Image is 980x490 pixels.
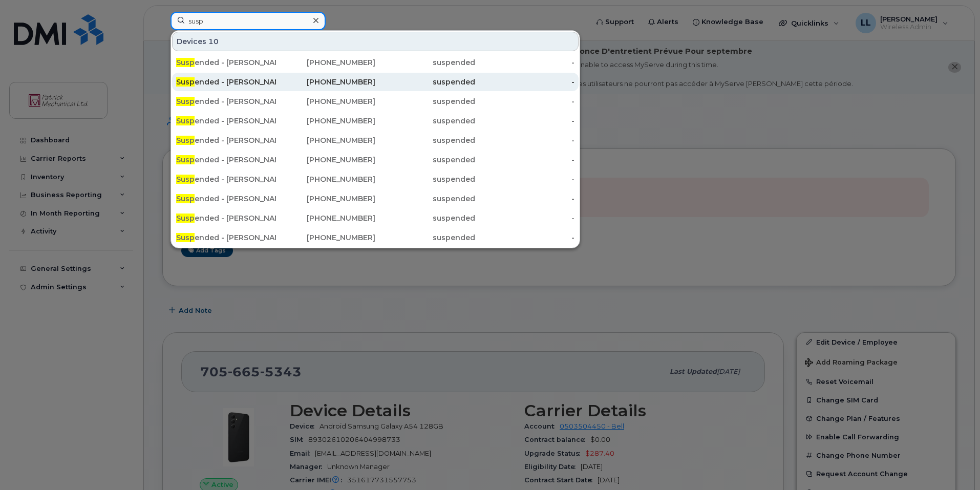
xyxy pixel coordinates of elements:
span: Susp [176,77,195,87]
a: Suspended - [PERSON_NAME][PHONE_NUMBER]suspended- [172,209,579,227]
span: Susp [176,175,195,184]
a: Suspended - [PERSON_NAME][PHONE_NUMBER]suspended- [172,112,579,130]
div: ended - [PERSON_NAME] [176,135,276,145]
div: ended - [PERSON_NAME] [176,155,276,165]
div: ended - [PERSON_NAME] [176,194,276,204]
div: [PHONE_NUMBER] [276,77,376,87]
div: - [475,96,575,106]
a: Suspended - [PERSON_NAME][PHONE_NUMBER]suspended- [172,170,579,188]
span: Susp [176,214,195,223]
div: suspended [375,213,475,223]
span: Susp [176,97,195,106]
span: Susp [176,194,195,203]
div: [PHONE_NUMBER] [276,155,376,165]
div: suspended [375,57,475,68]
div: - [475,155,575,165]
a: Suspended - [PERSON_NAME][PHONE_NUMBER]suspended- [172,53,579,72]
span: 10 [208,36,219,47]
div: - [475,116,575,126]
div: [PHONE_NUMBER] [276,57,376,68]
span: Susp [176,155,195,164]
div: [PHONE_NUMBER] [276,213,376,223]
div: - [475,135,575,145]
div: suspended [375,174,475,184]
div: [PHONE_NUMBER] [276,116,376,126]
span: Susp [176,136,195,145]
div: suspended [375,77,475,87]
a: Suspended - [PERSON_NAME][PHONE_NUMBER]suspended- [172,92,579,111]
div: suspended [375,116,475,126]
a: Suspended - [PERSON_NAME][PHONE_NUMBER]suspended- [172,131,579,150]
div: - [475,57,575,68]
div: ended - [PERSON_NAME] [176,232,276,243]
a: Suspended - [PERSON_NAME][PHONE_NUMBER]suspended- [172,228,579,247]
div: ended - [PERSON_NAME] [176,213,276,223]
div: - [475,232,575,243]
div: ended - [PERSON_NAME] [176,77,276,87]
div: - [475,194,575,204]
div: ended - [PERSON_NAME] [176,174,276,184]
div: ended - [PERSON_NAME] [176,96,276,106]
div: ended - [PERSON_NAME] [176,116,276,126]
div: - [475,174,575,184]
div: suspended [375,135,475,145]
span: Susp [176,58,195,67]
span: Susp [176,116,195,125]
div: ended - [PERSON_NAME] [176,57,276,68]
div: - [475,77,575,87]
div: suspended [375,232,475,243]
div: suspended [375,194,475,204]
a: Suspended - [PERSON_NAME][PHONE_NUMBER]suspended- [172,73,579,91]
div: [PHONE_NUMBER] [276,232,376,243]
span: Susp [176,233,195,242]
a: Suspended - [PERSON_NAME][PHONE_NUMBER]suspended- [172,189,579,208]
div: [PHONE_NUMBER] [276,96,376,106]
div: [PHONE_NUMBER] [276,135,376,145]
a: Suspended - [PERSON_NAME][PHONE_NUMBER]suspended- [172,151,579,169]
div: suspended [375,155,475,165]
div: suspended [375,96,475,106]
div: [PHONE_NUMBER] [276,194,376,204]
div: - [475,213,575,223]
div: Devices [172,32,579,51]
div: [PHONE_NUMBER] [276,174,376,184]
